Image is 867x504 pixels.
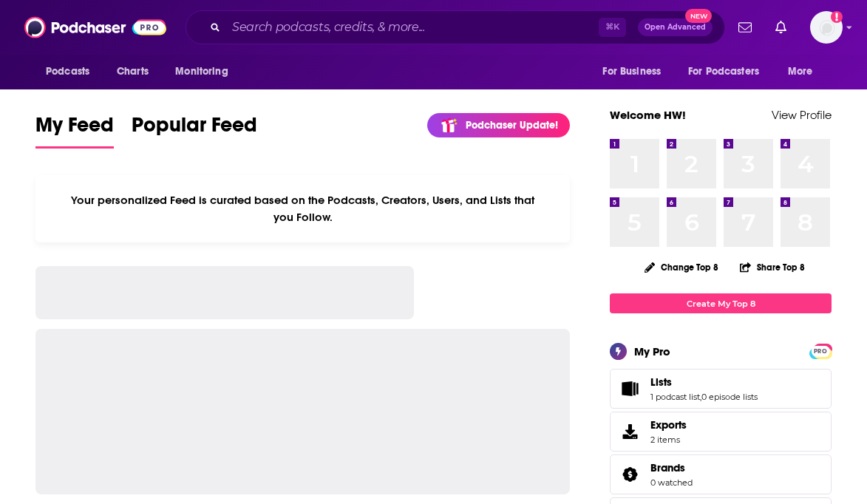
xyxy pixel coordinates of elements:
a: Lists [650,375,758,389]
span: Podcasts [46,61,89,82]
svg: Add a profile image [831,11,843,23]
span: Logged in as HWrepandcomms [810,11,843,44]
a: Lists [615,378,645,399]
span: New [685,9,712,23]
span: PRO [812,346,829,357]
span: Open Advanced [645,24,706,31]
a: Show notifications dropdown [769,15,792,40]
button: open menu [778,58,832,86]
button: open menu [165,58,247,86]
span: For Podcasters [688,61,759,82]
a: View Profile [772,108,832,122]
input: Search podcasts, credits, & more... [226,16,599,39]
a: Brands [650,461,693,474]
span: Monitoring [175,61,228,82]
a: 1 podcast list [650,392,700,402]
a: Popular Feed [132,112,257,149]
span: Brands [650,461,685,474]
span: Exports [615,421,645,442]
div: My Pro [634,344,670,358]
span: Lists [610,369,832,409]
span: More [788,61,813,82]
button: Change Top 8 [636,258,727,276]
a: Exports [610,412,832,452]
a: 0 watched [650,477,693,488]
span: , [700,392,701,402]
span: My Feed [35,112,114,146]
span: Exports [650,418,687,432]
span: ⌘ K [599,18,626,37]
span: 2 items [650,435,687,445]
a: Welcome HW! [610,108,686,122]
button: Share Top 8 [739,253,806,282]
img: Podchaser - Follow, Share and Rate Podcasts [24,13,166,41]
span: For Business [602,61,661,82]
a: 0 episode lists [701,392,758,402]
a: Charts [107,58,157,86]
a: Brands [615,464,645,485]
button: open menu [679,58,781,86]
span: Lists [650,375,672,389]
img: User Profile [810,11,843,44]
a: Create My Top 8 [610,293,832,313]
a: PRO [812,345,829,356]
a: Show notifications dropdown [732,15,758,40]
button: Show profile menu [810,11,843,44]
button: Open AdvancedNew [638,18,713,36]
span: Charts [117,61,149,82]
button: open menu [35,58,109,86]
div: Search podcasts, credits, & more... [186,10,725,44]
span: Brands [610,454,832,494]
p: Podchaser Update! [466,119,558,132]
div: Your personalized Feed is curated based on the Podcasts, Creators, Users, and Lists that you Follow. [35,175,570,242]
span: Popular Feed [132,112,257,146]
button: open menu [592,58,679,86]
a: My Feed [35,112,114,149]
